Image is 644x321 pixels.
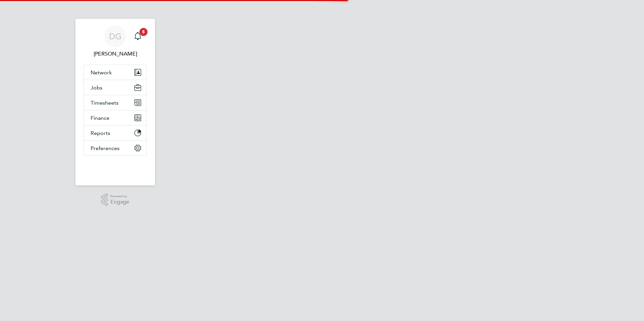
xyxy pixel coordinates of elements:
[75,19,155,185] nav: Main navigation
[101,193,130,206] a: Powered byEngage
[84,126,147,140] button: Reports
[84,95,147,110] button: Timesheets
[91,145,120,151] span: Preferences
[91,84,102,91] span: Jobs
[84,65,147,80] button: Network
[84,26,147,58] a: DG[PERSON_NAME]
[131,26,144,47] a: 5
[84,110,147,125] button: Finance
[91,100,119,106] span: Timesheets
[91,130,110,136] span: Reports
[84,80,147,95] button: Jobs
[84,163,147,173] img: fastbook-logo-retina.png
[109,32,122,41] span: DG
[84,50,147,58] span: Daniel Gwynn
[139,28,148,36] span: 5
[84,141,147,155] button: Preferences
[91,115,109,121] span: Finance
[84,163,147,173] a: Go to home page
[110,199,129,205] span: Engage
[110,193,129,199] span: Powered by
[91,69,112,76] span: Network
